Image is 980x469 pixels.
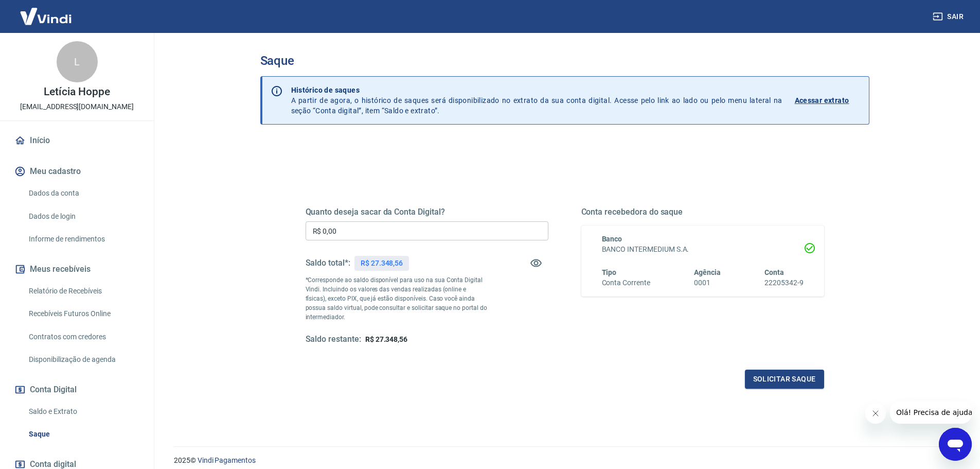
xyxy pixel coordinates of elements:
a: Disponibilização de agenda [25,349,141,370]
button: Meus recebíveis [12,258,141,281]
a: Dados de login [25,206,141,227]
h5: Saldo restante: [306,334,361,345]
p: R$ 27.348,56 [361,258,403,269]
span: Conta [764,268,784,276]
iframe: Mensagem da empresa [890,401,972,424]
button: Meu cadastro [12,160,141,183]
a: Dados da conta [25,183,141,204]
p: A partir de agora, o histórico de saques será disponibilizado no extrato da sua conta digital. Ac... [291,85,782,116]
a: Saque [25,424,141,445]
span: Tipo [602,268,617,276]
p: Letícia Hoppe [44,86,110,97]
iframe: Botão para abrir a janela de mensagens [939,428,972,461]
span: Olá! Precisa de ajuda? [6,7,86,15]
h5: Quanto deseja sacar da Conta Digital? [306,207,548,217]
a: Recebíveis Futuros Online [25,303,141,324]
iframe: Fechar mensagem [865,403,886,424]
button: Sair [931,7,968,26]
a: Contratos com credores [25,326,141,348]
p: 2025 © [174,455,955,466]
h6: BANCO INTERMEDIUM S.A. [602,244,804,255]
button: Solicitar saque [745,370,824,389]
h3: Saque [260,54,869,68]
h5: Saldo total*: [306,258,350,268]
p: [EMAIL_ADDRESS][DOMAIN_NAME] [20,101,134,112]
p: Acessar extrato [795,95,849,106]
h6: 22205342-9 [764,277,804,288]
a: Início [12,129,141,152]
a: Acessar extrato [795,85,861,116]
img: Vindi [12,1,79,32]
p: Histórico de saques [291,85,782,95]
a: Vindi Pagamentos [198,456,256,464]
h6: Conta Corrente [602,277,650,288]
span: Agência [694,268,721,276]
a: Informe de rendimentos [25,229,141,250]
div: L [57,41,98,82]
h6: 0001 [694,277,721,288]
button: Conta Digital [12,378,141,401]
p: *Corresponde ao saldo disponível para uso na sua Conta Digital Vindi. Incluindo os valores das ve... [306,275,488,322]
a: Relatório de Recebíveis [25,281,141,302]
h5: Conta recebedora do saque [581,207,824,217]
span: R$ 27.348,56 [365,335,407,343]
span: Banco [602,235,622,243]
a: Saldo e Extrato [25,401,141,422]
